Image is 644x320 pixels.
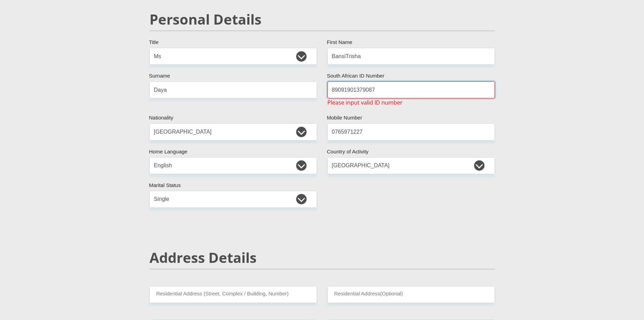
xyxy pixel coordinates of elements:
h2: Address Details [149,249,495,266]
input: Valid residential address [149,286,317,303]
input: First Name [327,48,495,65]
span: Please input valid ID number [327,98,403,107]
input: ID Number [327,81,495,98]
input: Contact Number [327,123,495,140]
input: Address line 2 (Optional) [327,286,495,303]
h2: Personal Details [149,11,495,28]
input: Surname [149,81,317,98]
